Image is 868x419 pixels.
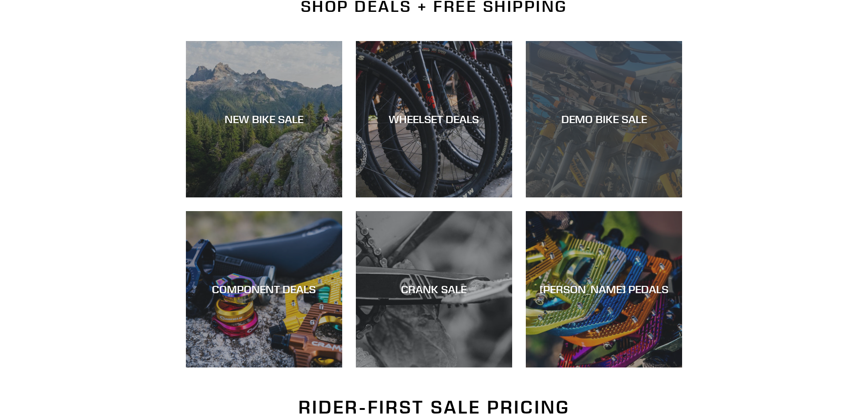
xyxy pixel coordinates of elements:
[186,211,342,367] a: COMPONENT DEALS
[356,113,512,126] div: WHEELSET DEALS
[526,41,682,197] a: DEMO BIKE SALE
[186,113,342,126] div: NEW BIKE SALE
[356,41,512,197] a: WHEELSET DEALS
[526,113,682,126] div: DEMO BIKE SALE
[356,283,512,296] div: CRANK SALE
[186,396,683,418] h2: RIDER-FIRST SALE PRICING
[526,211,682,367] a: [PERSON_NAME] PEDALS
[186,41,342,197] a: NEW BIKE SALE
[526,283,682,296] div: [PERSON_NAME] PEDALS
[356,211,512,367] a: CRANK SALE
[186,283,342,296] div: COMPONENT DEALS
